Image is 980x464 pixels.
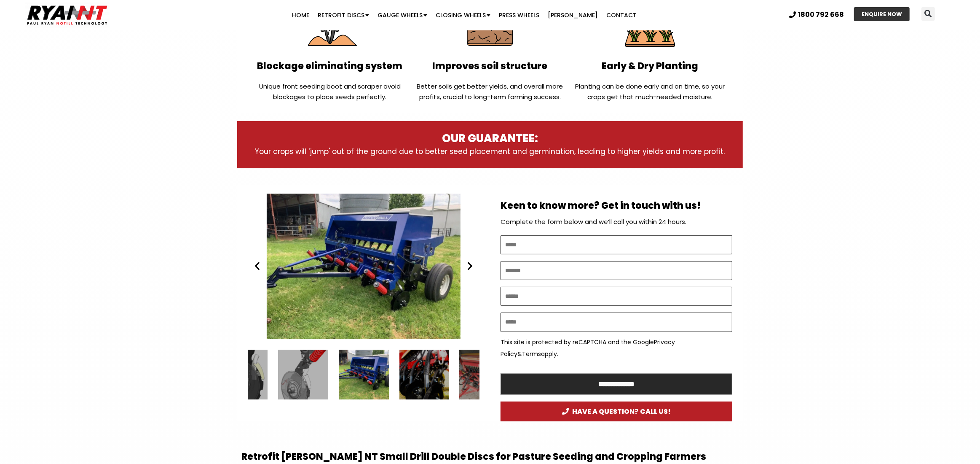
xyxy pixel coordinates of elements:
[338,350,388,400] div: RYAN NT Agrowdrill Retrofit Double Discs small farm disc seeder bar
[798,11,844,18] span: 1800 792 668
[574,60,726,73] h2: Early & Dry Planting
[414,81,566,102] p: Better soils get better yields, and overall more profits, crucial to long-term farming success.
[602,7,641,24] a: Contact
[495,7,544,24] a: Press Wheels
[399,350,449,400] div: 7 / 15
[248,194,479,339] div: 6 / 15
[862,11,902,17] span: ENQUIRE NOW
[501,216,732,228] p: Complete the form below and we’ll call you within 24 hours.
[254,132,726,146] h3: OUR GUARANTEE:
[460,350,510,400] div: 8 / 15
[544,7,602,24] a: [PERSON_NAME]
[190,7,739,24] nav: Menu
[431,7,495,24] a: Closing Wheels
[248,350,479,400] div: Slides Slides
[465,261,475,272] div: Next slide
[248,194,479,339] div: RYAN NT Agrowdrill Retrofit Double Discs small farm disc seeder bar
[790,11,844,18] a: 1800 792 668
[254,81,406,102] p: Unique front seeding boot and scraper avoid blockages to place seeds perfectly.
[414,60,566,73] h2: Improves soil structure
[921,7,935,21] div: Search
[252,261,262,272] div: Previous slide
[241,451,739,463] h2: Retrofit [PERSON_NAME] NT Small Drill Double Discs for Pasture Seeding and Cropping Farmers
[501,338,675,358] a: Privacy Policy
[278,350,328,400] div: 5 / 15
[288,7,313,24] a: Home
[313,7,373,24] a: Retrofit Discs
[854,7,910,21] a: ENQUIRE NOW
[254,60,406,73] h2: Blockage eliminating system
[248,194,479,339] div: Slides
[373,7,431,24] a: Gauge Wheels
[501,402,732,421] a: HAVE A QUESTION? CALL US!
[574,81,726,102] p: Planting can be done early and on time, so your crops get that much-needed moisture.
[255,146,725,156] span: Your crops will ‘jump' out of the ground due to better seed placement and germination, leading to...
[338,350,388,400] div: 6 / 15
[25,2,110,28] img: Ryan NT logo
[501,200,732,212] h2: Keen to know more? Get in touch with us!
[501,336,732,360] p: This site is protected by reCAPTCHA and the Google & apply.
[562,408,671,415] span: HAVE A QUESTION? CALL US!
[522,350,541,358] a: Terms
